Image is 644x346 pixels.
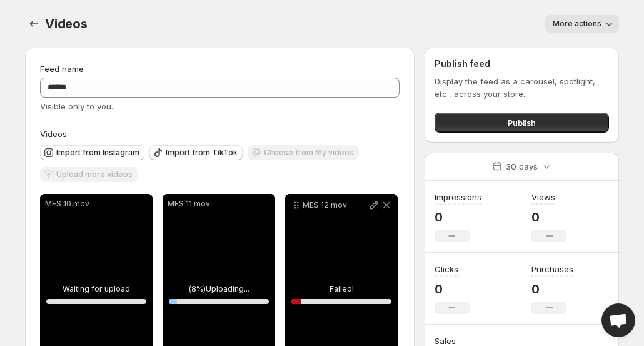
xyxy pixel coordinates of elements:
[553,19,601,29] span: More actions
[508,116,536,129] span: Publish
[45,199,148,209] p: MES 10.mov
[531,282,573,297] p: 0
[545,15,619,33] button: More actions
[166,148,238,158] span: Import from TikTok
[435,191,481,203] h3: Impressions
[168,199,270,209] p: MES 11.mov
[40,101,113,111] span: Visible only to you.
[531,191,555,203] h3: Views
[56,148,139,158] span: Import from Instagram
[435,58,609,70] h2: Publish feed
[149,145,243,160] button: Import from TikTok
[435,113,609,133] button: Publish
[40,145,144,160] button: Import from Instagram
[435,263,458,275] h3: Clicks
[25,15,43,33] button: Settings
[531,210,566,225] p: 0
[601,303,635,337] div: Open chat
[303,200,368,210] p: MES 12.mov
[435,210,481,225] p: 0
[435,282,470,297] p: 0
[40,129,67,139] span: Videos
[531,263,573,275] h3: Purchases
[506,160,538,173] p: 30 days
[40,64,84,74] span: Feed name
[435,75,609,100] p: Display the feed as a carousel, spotlight, etc., across your store.
[45,16,88,31] span: Videos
